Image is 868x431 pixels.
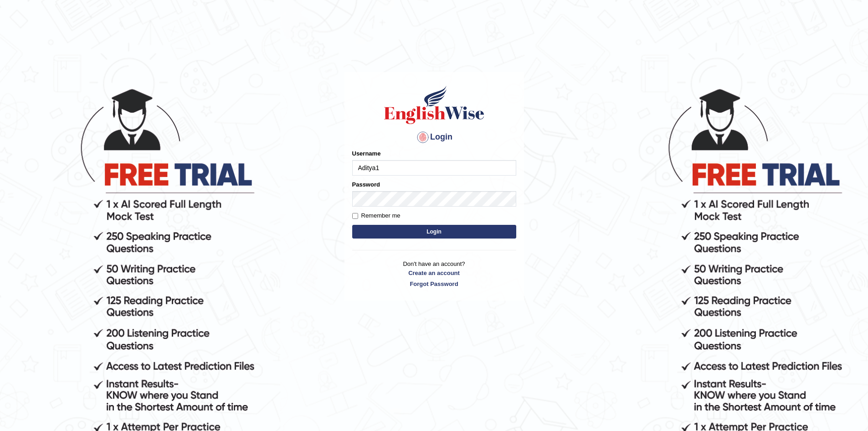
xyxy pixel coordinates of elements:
p: Don't have an account? [352,260,516,288]
label: Remember me [352,211,401,220]
h4: Login [352,130,516,145]
a: Create an account [352,269,516,277]
input: Remember me [352,213,358,219]
button: Login [352,225,516,239]
img: Logo of English Wise sign in for intelligent practice with AI [382,84,486,125]
label: Password [352,180,380,189]
a: Forgot Password [352,280,516,288]
label: Username [352,149,381,158]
